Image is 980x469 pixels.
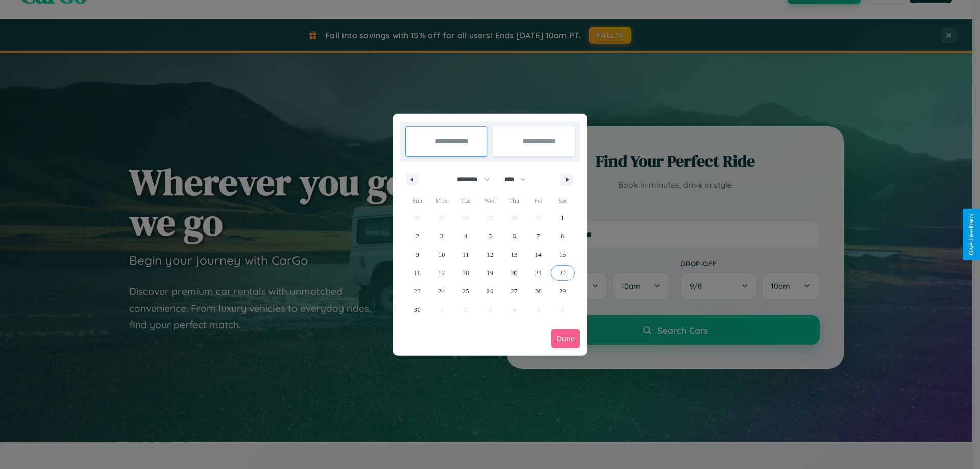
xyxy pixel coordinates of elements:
button: 30 [405,301,429,319]
span: 19 [487,264,493,282]
button: 16 [405,264,429,282]
button: 23 [405,282,429,301]
button: 6 [502,227,526,245]
span: 21 [535,264,542,282]
button: 25 [454,282,478,301]
button: 8 [551,227,575,245]
button: 9 [405,245,429,264]
button: 22 [551,264,575,282]
span: 30 [414,301,421,319]
span: Thu [502,192,526,209]
span: 17 [438,264,445,282]
button: 15 [551,245,575,264]
span: 7 [537,227,540,245]
button: Done [551,329,580,348]
span: Mon [429,192,453,209]
button: 5 [478,227,502,245]
span: 13 [511,245,517,264]
button: 3 [429,227,453,245]
span: 20 [511,264,517,282]
span: 11 [463,245,469,264]
button: 19 [478,264,502,282]
button: 12 [478,245,502,264]
button: 26 [478,282,502,301]
span: 5 [488,227,492,245]
span: 16 [414,264,421,282]
span: 10 [438,245,445,264]
span: 29 [559,282,566,301]
span: 4 [464,227,468,245]
div: Give Feedback [968,214,975,255]
span: 3 [440,227,443,245]
span: 26 [487,282,493,301]
span: Wed [478,192,502,209]
span: 25 [463,282,469,301]
span: 1 [561,209,564,227]
span: Tue [454,192,478,209]
button: 1 [551,209,575,227]
button: 17 [429,264,453,282]
button: 27 [502,282,526,301]
span: Sat [551,192,575,209]
span: 15 [559,245,566,264]
button: 4 [454,227,478,245]
span: 24 [438,282,445,301]
span: 22 [559,264,566,282]
button: 21 [526,264,550,282]
span: 12 [487,245,493,264]
span: 2 [416,227,419,245]
span: 18 [463,264,469,282]
span: Fri [526,192,550,209]
button: 24 [429,282,453,301]
button: 20 [502,264,526,282]
button: 11 [454,245,478,264]
button: 28 [526,282,550,301]
span: 8 [561,227,564,245]
span: 23 [414,282,421,301]
button: 13 [502,245,526,264]
span: 9 [416,245,419,264]
button: 2 [405,227,429,245]
button: 14 [526,245,550,264]
span: 14 [535,245,542,264]
span: Sun [405,192,429,209]
span: 28 [535,282,542,301]
button: 18 [454,264,478,282]
span: 27 [511,282,517,301]
button: 29 [551,282,575,301]
span: 6 [512,227,516,245]
button: 7 [526,227,550,245]
button: 10 [429,245,453,264]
